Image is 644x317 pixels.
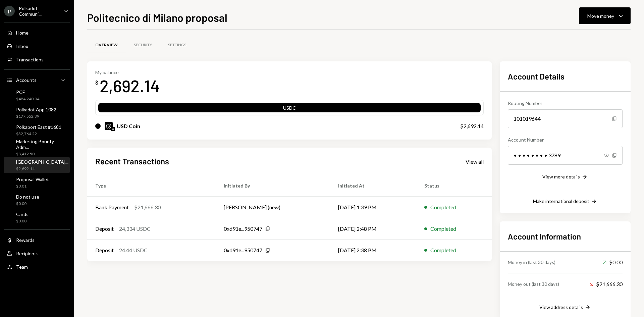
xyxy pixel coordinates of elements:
[16,43,28,49] div: Inbox
[95,156,169,167] h2: Recent Transactions
[216,197,330,218] td: [PERSON_NAME] (new)
[126,37,160,54] a: Security
[4,87,70,103] a: PCF$484,240.04
[87,37,126,54] a: Overview
[16,30,29,36] div: Home
[330,240,416,261] td: [DATE] 2:38 PM
[95,79,98,86] div: $
[430,203,456,211] div: Completed
[224,246,262,254] div: 0xd91e...950747
[508,259,555,266] div: Money in (last 30 days)
[508,109,623,128] div: 101019644
[416,175,492,197] th: Status
[4,261,70,273] a: Team
[4,53,70,65] a: Transactions
[4,27,70,39] a: Home
[539,304,583,310] div: View address details
[117,122,140,130] div: USD Coin
[430,246,456,254] div: Completed
[105,122,113,130] img: USDC
[589,280,623,288] div: $21,666.30
[4,174,70,191] a: Proposal Wallet$0.01
[95,203,129,211] div: Bank Payment
[95,69,160,75] div: My balance
[542,173,588,181] button: View more details
[16,251,39,256] div: Recipients
[16,211,29,217] div: Cards
[508,280,559,287] div: Money out (last 30 days)
[87,11,227,24] h1: Politecnico di Milano proposal
[98,104,481,114] div: USDC
[134,42,152,48] div: Security
[330,175,416,197] th: Initiated At
[16,194,39,200] div: Do not use
[466,158,484,165] a: View all
[100,75,160,96] div: 2,692.14
[330,218,416,240] td: [DATE] 2:48 PM
[160,37,194,54] a: Settings
[4,140,70,156] a: Marketing Bounty Adm...$8,412.50
[542,174,580,179] div: View more details
[4,74,70,86] a: Accounts
[4,157,71,173] a: [GEOGRAPHIC_DATA]...$2,692.14
[533,198,597,205] button: Make international deposit
[216,175,330,197] th: Initiated By
[330,197,416,218] td: [DATE] 1:39 PM
[508,231,623,242] h2: Account Information
[4,209,70,225] a: Cards$0.00
[16,201,39,207] div: $0.00
[508,100,623,107] div: Routing Number
[16,89,39,95] div: PCF
[16,124,61,130] div: Polkaport East #1681
[119,225,151,233] div: 24,334 USDC
[508,71,623,82] h2: Account Details
[16,96,39,102] div: $484,240.04
[16,77,37,83] div: Accounts
[587,12,614,19] div: Move money
[533,198,589,204] div: Make international deposit
[16,183,49,189] div: $0.01
[16,166,68,172] div: $2,692.14
[539,304,591,311] button: View address details
[87,175,216,197] th: Type
[16,237,35,243] div: Rewards
[4,6,15,16] div: P
[4,105,70,121] a: Polkadot App 1082$177,552.39
[579,7,631,24] button: Move money
[95,246,114,254] div: Deposit
[95,225,114,233] div: Deposit
[16,57,44,62] div: Transactions
[508,146,623,165] div: • • • • • • • • 3789
[119,246,148,254] div: 24.44 USDC
[16,218,29,224] div: $0.00
[466,158,484,165] div: View all
[224,225,262,233] div: 0xd91e...950747
[16,176,49,182] div: Proposal Wallet
[4,247,70,259] a: Recipients
[4,122,70,138] a: Polkaport East #1681$32,764.22
[95,42,118,48] div: Overview
[4,40,70,52] a: Inbox
[16,264,28,270] div: Team
[134,203,161,211] div: $21,666.30
[16,139,67,150] div: Marketing Bounty Adm...
[19,5,58,17] div: Polkadot Communi...
[508,136,623,143] div: Account Number
[168,42,186,48] div: Settings
[16,131,61,137] div: $32,764.22
[16,159,68,165] div: [GEOGRAPHIC_DATA]...
[16,151,67,157] div: $8,412.50
[460,122,484,130] div: $2,692.14
[111,127,115,131] img: ethereum-mainnet
[4,192,70,208] a: Do not use$0.00
[430,225,456,233] div: Completed
[16,107,56,112] div: Polkadot App 1082
[4,234,70,246] a: Rewards
[602,258,623,266] div: $0.00
[16,114,56,119] div: $177,552.39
